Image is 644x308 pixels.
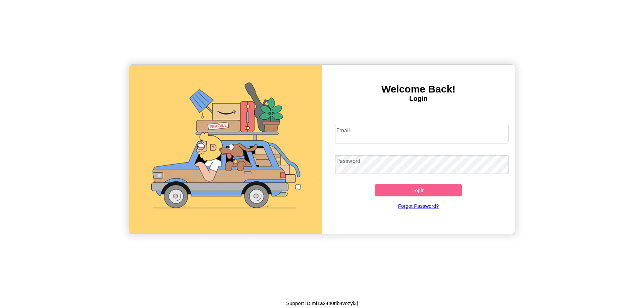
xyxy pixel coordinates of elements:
[322,83,515,95] h3: Welcome Back!
[332,196,505,215] a: Forgot Password?
[375,184,462,196] button: Login
[129,65,322,234] img: gif
[286,299,358,308] p: Support ID: mf1a2440rib4vozyl3j
[322,95,515,103] h4: Login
